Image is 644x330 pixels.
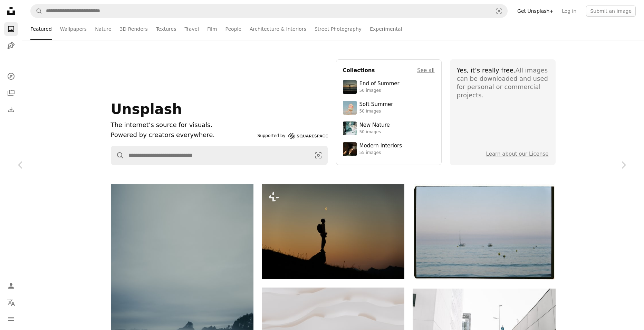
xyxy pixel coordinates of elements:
div: New Nature [359,122,390,129]
img: premium_photo-1755037089989-422ee333aef9 [343,122,357,135]
span: Unsplash [111,101,182,117]
a: Film [207,18,217,40]
img: premium_photo-1754398386796-ea3dec2a6302 [343,80,357,94]
a: Street Photography [315,18,362,40]
a: Explore [4,69,18,83]
h4: Collections [343,66,375,75]
img: Two sailboats on calm ocean water at dusk [413,184,555,280]
img: premium_photo-1747189286942-bc91257a2e39 [343,142,357,156]
div: All images can be downloaded and used for personal or commercial projects. [457,66,549,99]
div: 50 images [359,109,393,114]
form: Find visuals sitewide [111,146,328,165]
a: Nature [95,18,111,40]
form: Find visuals sitewide [30,4,508,18]
a: 3D Renders [120,18,148,40]
button: Search Unsplash [111,146,124,165]
div: Modern Interiors [359,143,402,149]
img: premium_photo-1749544311043-3a6a0c8d54af [343,101,357,115]
img: Silhouette of a hiker looking at the moon at sunset. [262,184,404,279]
div: 50 images [359,129,390,135]
a: See all [417,66,434,75]
a: Wallpapers [60,18,87,40]
a: Illustrations [4,39,18,52]
p: Powered by creators everywhere. [111,130,255,140]
div: 55 images [359,150,402,156]
button: Submit an image [586,6,636,17]
button: Visual search [491,4,507,18]
a: Collections [4,86,18,100]
div: Soft Summer [359,101,393,108]
a: Two sailboats on calm ocean water at dusk [413,229,555,235]
button: Search Unsplash [31,4,42,18]
a: Log in [558,6,580,17]
a: New Nature50 images [343,122,435,135]
a: Experimental [370,18,402,40]
a: Get Unsplash+ [513,6,558,17]
h1: The internet’s source for visuals. [111,120,255,130]
div: End of Summer [359,80,400,87]
a: Travel [184,18,199,40]
a: Soft Summer50 images [343,101,435,115]
a: Next [603,132,644,198]
button: Language [4,295,18,309]
button: Menu [4,312,18,326]
button: Visual search [309,146,327,165]
a: End of Summer50 images [343,80,435,94]
div: 50 images [359,88,400,94]
a: Learn about our License [486,151,549,157]
a: Surfer walking on a misty beach with surfboard [111,288,253,294]
a: People [225,18,242,40]
a: Textures [156,18,176,40]
a: Silhouette of a hiker looking at the moon at sunset. [262,229,404,235]
a: Supported by [258,132,328,140]
a: Log in / Sign up [4,279,18,293]
a: Photos [4,22,18,36]
a: Modern Interiors55 images [343,142,435,156]
a: Download History [4,103,18,116]
a: Architecture & Interiors [250,18,306,40]
span: Yes, it’s really free. [457,67,516,74]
